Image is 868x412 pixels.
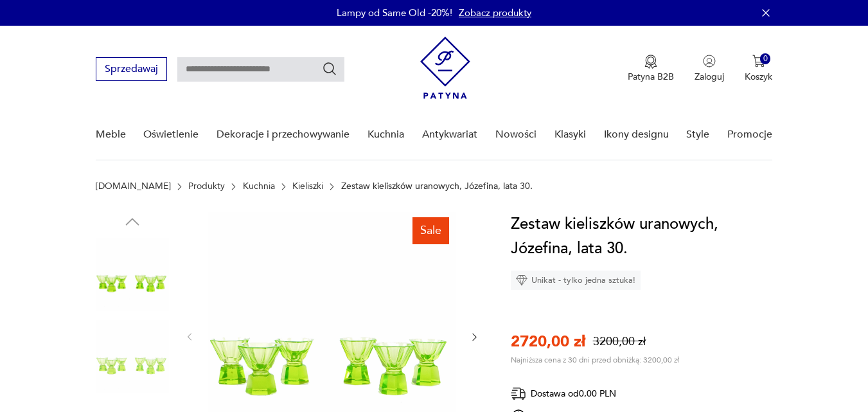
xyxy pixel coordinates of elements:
[554,110,586,159] a: Klasyki
[217,110,350,159] a: Dekoracje i przechowywanie
[337,6,452,19] p: Lampy od Same Old -20%!
[412,217,449,244] div: Sale
[96,181,171,192] a: [DOMAIN_NAME]
[96,320,169,393] img: Zdjęcie produktu Zestaw kieliszków uranowych, Józefina, lata 30.
[516,274,527,286] img: Ikona diamentu
[143,110,199,159] a: Oświetlenie
[604,110,669,159] a: Ikony designu
[322,61,337,76] button: Szukaj
[745,71,772,83] p: Koszyk
[368,110,404,159] a: Kuchnia
[188,181,225,192] a: Produkty
[292,181,323,192] a: Kieliszki
[459,6,531,19] a: Zobacz produkty
[628,71,674,83] p: Patyna B2B
[96,57,167,81] button: Sprzedawaj
[495,110,536,159] a: Nowości
[752,55,765,67] img: Ikona koszyka
[243,181,275,192] a: Kuchnia
[420,37,470,99] img: Patyna - sklep z meblami i dekoracjami vintage
[760,53,771,64] div: 0
[745,55,772,83] button: 0Koszyk
[703,55,716,67] img: Ikonka użytkownika
[96,66,167,75] a: Sprzedawaj
[628,55,674,83] button: Patyna B2B
[96,110,126,159] a: Meble
[695,55,724,83] button: Zaloguj
[695,71,724,83] p: Zaloguj
[644,55,657,69] img: Ikona medalu
[727,110,772,159] a: Promocje
[511,386,665,402] div: Dostawa od 0,00 PLN
[422,110,477,159] a: Antykwariat
[511,355,679,365] p: Najniższa cena z 30 dni przed obniżką: 3200,00 zł
[96,238,169,311] img: Zdjęcie produktu Zestaw kieliszków uranowych, Józefina, lata 30.
[511,386,526,402] img: Ikona dostawy
[593,334,646,350] p: 3200,00 zł
[511,271,641,290] div: Unikat - tylko jedna sztuka!
[511,331,585,352] p: 2720,00 zł
[341,181,533,192] p: Zestaw kieliszków uranowych, Józefina, lata 30.
[628,55,674,83] a: Ikona medaluPatyna B2B
[511,212,782,261] h1: Zestaw kieliszków uranowych, Józefina, lata 30.
[686,110,709,159] a: Style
